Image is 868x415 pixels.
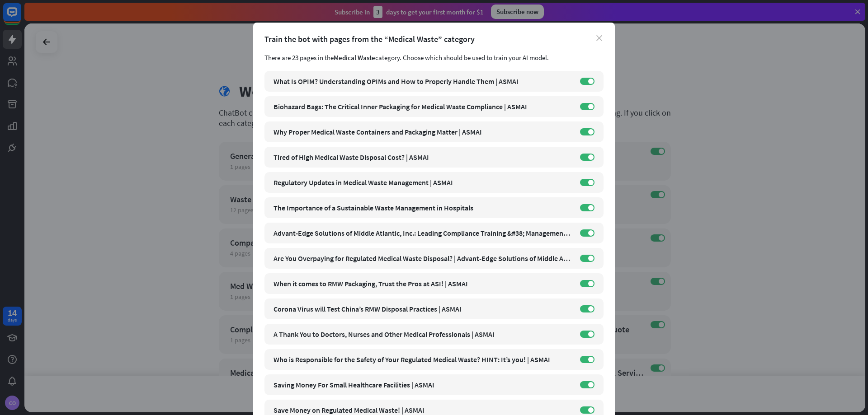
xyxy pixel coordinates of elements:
button: Open LiveChat chat widget [7,4,34,31]
div: Advant-Edge Solutions of Middle Atlantic, Inc.: Leading Compliance Training &#38; Management Solu... [274,228,571,238]
div: Who is Responsible for the Safety of Your Regulated Medical Waste? HINT: It’s you! | ASMAI [274,355,571,364]
div: The Importance of a Sustainable Waste Management in Hospitals [274,203,571,212]
div: What Is OPIM? Understanding OPIMs and How to Properly Handle Them | ASMAI [274,77,571,86]
i: close [596,35,602,41]
span: Medical Waste [334,53,375,62]
div: There are 23 pages in the category. Choose which should be used to train your AI model. [264,53,604,62]
div: Regulatory Updates in Medical Waste Management | ASMAI [274,178,571,187]
div: Are You Overpaying for Regulated Medical Waste Disposal? | Advant-Edge Solutions of Middle Atlant... [274,254,571,263]
div: When it comes to RMW Packaging, Trust the Pros at ASI! | ASMAI [274,279,571,288]
div: A Thank You to Doctors, Nurses and Other Medical Professionals | ASMAI [274,330,571,339]
div: Train the bot with pages from the “Medical Waste” category [264,34,604,44]
div: Tired of High Medical Waste Disposal Cost? | ASMAI [274,153,571,162]
div: Corona Virus will Test China’s RMW Disposal Practices | ASMAI [274,304,571,313]
div: Biohazard Bags: The Critical Inner Packaging for Medical Waste Compliance | ASMAI [274,102,571,111]
div: Why Proper Medical Waste Containers and Packaging Matter | ASMAI [274,127,571,136]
